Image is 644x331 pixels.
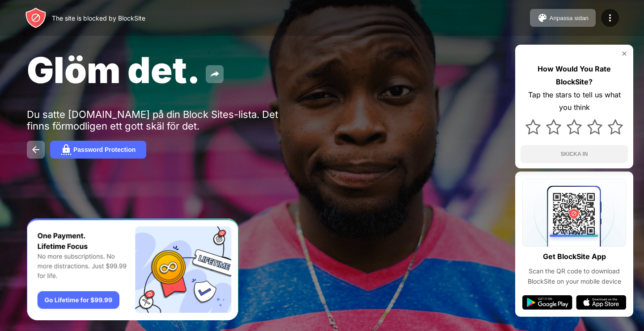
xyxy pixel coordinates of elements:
[530,9,596,27] button: Anpassa sidan
[525,119,541,134] img: star.svg
[61,144,72,155] img: password.svg
[543,250,606,263] div: Get BlockSite App
[608,119,623,134] img: star.svg
[546,119,561,134] img: star.svg
[27,109,303,132] div: Du satte [DOMAIN_NAME] på din Block Sites-lista. Det finns förmodligen ett gott skäl för det.
[209,69,220,80] img: share.svg
[521,145,628,163] button: SKICKA IN
[522,295,572,310] img: google-play.svg
[587,119,602,134] img: star.svg
[521,63,628,88] div: How Would You Rate BlockSite?
[567,119,582,134] img: star.svg
[522,266,626,286] div: Scan the QR code to download BlockSite on your mobile device
[30,144,41,155] img: back.svg
[550,15,589,21] div: Anpassa sidan
[27,48,200,92] span: Glöm det.
[605,13,615,23] img: menu-icon.svg
[25,7,47,29] img: header-logo.svg
[52,14,145,22] div: The site is blocked by BlockSite
[521,88,628,114] div: Tap the stars to tell us what you think
[522,179,626,247] img: qrcode.svg
[50,141,146,159] button: Password Protection
[73,146,136,153] div: Password Protection
[576,295,626,310] img: app-store.svg
[27,218,238,321] iframe: Banner
[537,13,548,23] img: pallet.svg
[621,50,628,57] img: rate-us-close.svg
